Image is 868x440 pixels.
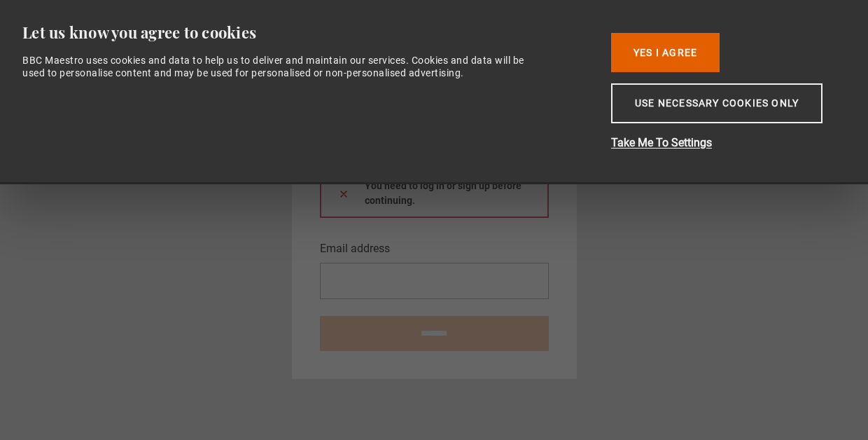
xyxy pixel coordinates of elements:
[22,22,589,43] div: Let us know you agree to cookies
[611,83,822,123] button: Use necessary cookies only
[611,33,720,72] button: Yes I Agree
[611,135,835,151] button: Take Me To Settings
[22,54,533,79] div: BBC Maestro uses cookies and data to help us to deliver and maintain our services. Cookies and da...
[320,240,390,257] label: Email address
[320,169,549,218] div: You need to log in or sign up before continuing.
